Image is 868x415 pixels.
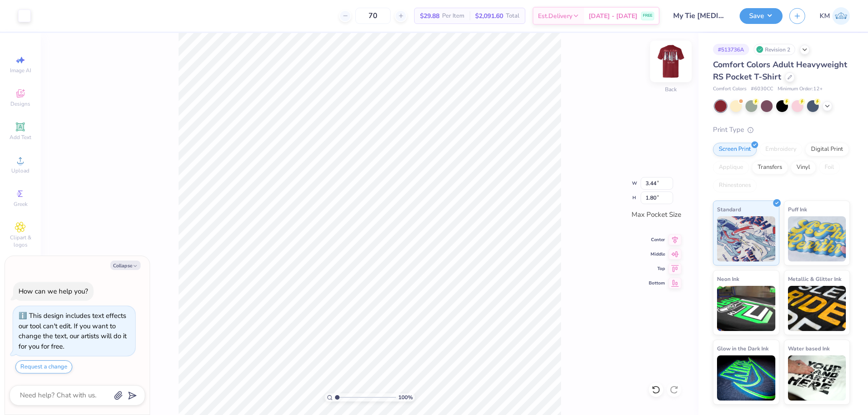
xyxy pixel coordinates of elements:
[713,59,847,82] span: Comfort Colors Adult Heavyweight RS Pocket T-Shirt
[5,234,36,248] span: Clipart & logos
[820,7,850,25] a: KM
[717,216,775,261] img: Standard
[778,85,823,93] span: Minimum Order: 12 +
[788,216,846,261] img: Puff Ink
[420,11,439,21] span: $29.88
[752,161,788,174] div: Transfers
[713,85,746,93] span: Comfort Colors
[10,67,31,74] span: Image AI
[110,261,141,270] button: Collapse
[717,286,775,331] img: Neon Ink
[713,179,757,192] div: Rhinestones
[19,287,88,296] div: How can we help you?
[717,344,769,353] span: Glow in the Dark Ink
[442,11,464,21] span: Per Item
[589,11,637,21] span: [DATE] - [DATE]
[788,205,807,214] span: Puff Ink
[717,355,775,401] img: Glow in the Dark Ink
[10,100,30,107] span: Designs
[754,44,795,55] div: Revision 2
[475,11,503,21] span: $2,091.60
[653,43,689,79] img: Back
[820,11,830,21] span: KM
[649,266,665,272] span: Top
[666,7,733,25] input: Untitled Design
[506,11,519,21] span: Total
[665,85,677,93] div: Back
[788,355,846,401] img: Water based Ink
[819,161,840,174] div: Foil
[791,161,816,174] div: Vinyl
[713,44,749,55] div: # 513736A
[14,201,28,208] span: Greek
[649,237,665,243] span: Center
[398,393,413,401] span: 100 %
[759,143,802,156] div: Embroidery
[713,125,850,135] div: Print Type
[649,251,665,257] span: Middle
[717,205,741,214] span: Standard
[805,143,849,156] div: Digital Print
[11,167,29,174] span: Upload
[355,8,391,24] input: – –
[788,274,841,284] span: Metallic & Glitter Ink
[19,311,127,351] div: This design includes text effects our tool can't edit. If you want to change the text, our artist...
[788,344,830,353] span: Water based Ink
[538,11,572,21] span: Est. Delivery
[643,13,652,19] span: FREE
[9,134,31,141] span: Add Text
[713,143,757,156] div: Screen Print
[832,7,850,25] img: Karl Michael Narciza
[717,274,739,284] span: Neon Ink
[15,360,72,373] button: Request a change
[751,85,773,93] span: # 6030CC
[740,8,783,24] button: Save
[713,161,749,174] div: Applique
[649,280,665,286] span: Bottom
[788,286,846,331] img: Metallic & Glitter Ink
